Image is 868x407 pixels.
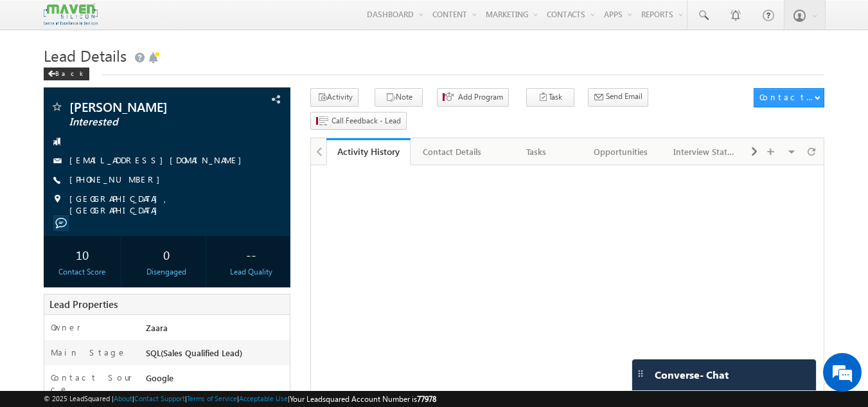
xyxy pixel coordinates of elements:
div: Contact Actions [759,91,814,103]
a: Contact Support [134,394,185,402]
a: [EMAIL_ADDRESS][DOMAIN_NAME] [69,154,248,165]
span: [PHONE_NUMBER] [69,174,166,186]
div: Tasks [505,144,567,159]
span: © 2025 LeadSquared | | | | | [44,393,436,405]
a: Back [44,67,96,78]
span: Interested [69,116,222,129]
button: Task [526,88,574,107]
div: Disengaged [131,266,202,278]
div: 0 [131,242,202,266]
span: Send Email [606,91,642,102]
div: Contact Score [47,266,118,278]
a: About [114,394,132,402]
span: 77978 [417,394,436,404]
div: Google [143,372,290,390]
span: Lead Details [44,45,127,66]
a: Interview Status [663,138,747,165]
span: Converse - Chat [655,369,729,381]
div: Opportunities [589,144,651,159]
button: Add Program [437,88,509,107]
a: Opportunities [579,138,663,165]
img: carter-drag [635,368,646,379]
div: Interview Status [673,144,736,159]
img: Custom Logo [44,3,98,26]
button: Call Feedback - Lead [310,112,407,131]
span: Your Leadsquared Account Number is [290,394,436,404]
div: Contact Details [421,144,483,159]
div: SQL(Sales Qualified Lead) [143,347,290,365]
a: Activity History [326,138,411,165]
a: Tasks [495,138,579,165]
button: Contact Actions [754,88,824,107]
a: Acceptable Use [239,394,288,402]
span: Zaara [146,322,168,333]
span: Add Program [458,91,503,103]
div: Back [44,68,89,80]
span: [GEOGRAPHIC_DATA], [GEOGRAPHIC_DATA] [69,193,269,216]
label: Main Stage [51,347,127,358]
a: Contact Details [411,138,495,165]
div: Lead Quality [215,266,287,278]
a: Terms of Service [187,394,237,402]
div: 10 [47,242,118,266]
button: Activity [310,88,359,107]
span: Call Feedback - Lead [332,115,401,127]
label: Contact Source [51,372,134,395]
button: Send Email [588,88,648,107]
label: Owner [51,321,81,333]
span: Lead Properties [49,298,118,311]
button: Note [375,88,423,107]
span: [PERSON_NAME] [69,100,222,113]
div: Activity History [336,145,401,158]
div: -- [215,242,287,266]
